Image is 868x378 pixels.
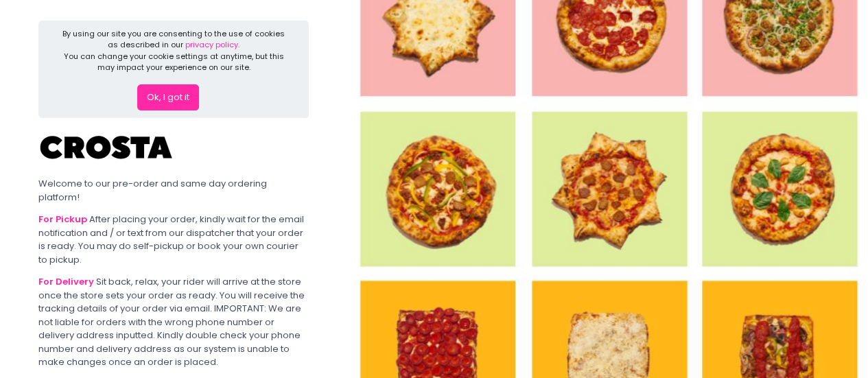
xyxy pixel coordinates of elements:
div: By using our site you are consenting to the use of cookies as described in our You can change you... [62,28,286,73]
b: For Pickup [38,213,87,226]
div: Welcome to our pre-order and same day ordering platform! [38,177,309,204]
b: For Delivery [38,275,94,288]
button: Ok, I got it [137,84,199,110]
div: Sit back, relax, your rider will arrive at the store once the store sets your order as ready. You... [38,275,309,369]
a: privacy policy. [185,39,239,50]
div: After placing your order, kindly wait for the email notification and / or text from our dispatche... [38,213,309,266]
img: Crosta Pizzeria [38,127,176,168]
